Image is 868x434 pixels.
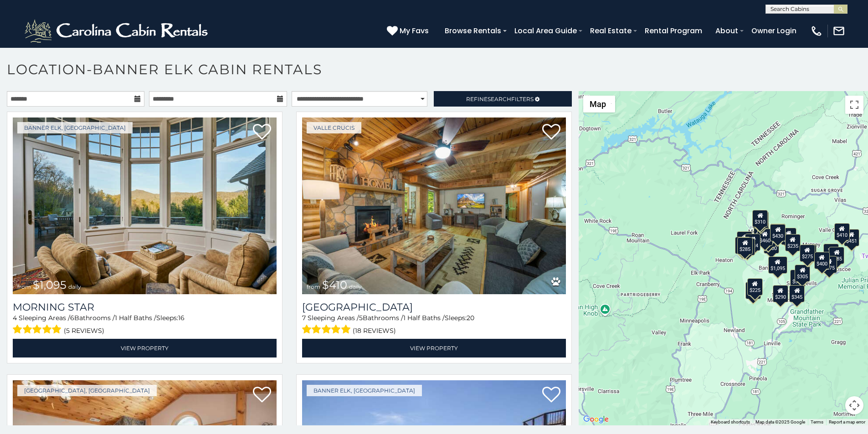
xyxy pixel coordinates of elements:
[790,270,806,287] div: $375
[13,117,277,294] a: Morning Star from $1,095 daily
[64,325,104,337] span: (5 reviews)
[13,313,277,337] div: Sleeping Areas / Bathrooms / Sleeps:
[845,96,863,114] button: Toggle fullscreen view
[467,314,474,322] span: 20
[586,23,636,39] a: Real Estate
[754,222,769,240] div: $535
[844,229,859,246] div: $451
[13,301,277,313] a: Morning Star
[747,23,801,39] a: Owner Login
[434,91,571,107] a: RefineSearchFilters
[590,99,606,109] span: Map
[823,244,839,261] div: $400
[23,17,212,45] img: White-1-2.png
[583,96,615,112] button: Change map style
[773,285,788,302] div: $290
[755,419,805,424] span: Map data ©2025 Google
[466,96,534,102] span: Refine Filters
[359,314,363,322] span: 5
[302,339,566,357] a: View Property
[745,234,761,251] div: $424
[542,123,560,142] a: Add to favorites
[178,314,185,322] span: 16
[747,278,763,296] div: $225
[800,245,815,262] div: $275
[834,223,850,240] div: $410
[115,314,156,322] span: 1 Half Baths /
[581,414,611,425] img: Google
[33,278,67,291] span: $1,095
[829,419,865,424] a: Report a map error
[13,117,277,294] img: Morning Star
[302,117,566,294] img: Mountainside Lodge
[711,23,743,39] a: About
[737,231,753,249] div: $650
[253,123,271,142] a: Add to favorites
[307,385,422,396] a: Banner Elk, [GEOGRAPHIC_DATA]
[307,283,320,290] span: from
[757,229,773,246] div: $460
[302,301,566,313] a: [GEOGRAPHIC_DATA]
[781,228,796,245] div: $235
[17,283,31,290] span: from
[400,25,429,36] span: My Favs
[542,386,560,405] a: Add to favorites
[811,419,823,424] a: Terms
[302,313,566,337] div: Sleeping Areas / Bathrooms / Sleeps:
[349,283,362,290] span: daily
[302,314,306,322] span: 7
[353,325,396,337] span: (18 reviews)
[322,278,347,291] span: $410
[785,234,801,251] div: $235
[711,419,750,425] button: Keyboard shortcuts
[70,314,74,322] span: 6
[770,224,786,241] div: $430
[753,210,768,227] div: $310
[440,23,506,39] a: Browse Rentals
[253,386,271,405] a: Add to favorites
[307,122,361,133] a: Valle Crucis
[832,25,845,37] img: mail-regular-white.png
[302,117,566,294] a: Mountainside Lodge from $410 daily
[17,122,133,133] a: Banner Elk, [GEOGRAPHIC_DATA]
[746,282,761,299] div: $355
[814,252,830,269] div: $400
[510,23,581,39] a: Local Area Guide
[829,247,845,264] div: $485
[302,301,566,313] h3: Mountainside Lodge
[17,385,157,396] a: [GEOGRAPHIC_DATA], [GEOGRAPHIC_DATA]
[488,96,511,102] span: Search
[68,283,81,290] span: daily
[845,396,863,414] button: Map camera controls
[581,414,611,425] a: Open this area in Google Maps (opens a new window)
[640,23,707,39] a: Rental Program
[387,25,431,37] a: My Favs
[403,314,445,322] span: 1 Half Baths /
[13,314,17,322] span: 4
[790,285,805,302] div: $345
[738,237,753,255] div: $285
[810,25,823,37] img: phone-regular-white.png
[735,237,750,254] div: $230
[768,256,787,274] div: $1,095
[795,265,811,282] div: $305
[13,339,277,357] a: View Property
